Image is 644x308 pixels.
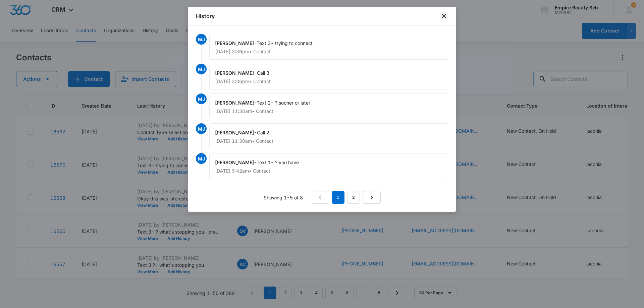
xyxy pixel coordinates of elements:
p: [DATE] 11:30am • Contact [215,139,442,143]
span: [PERSON_NAME] [215,40,254,46]
span: MJ [196,64,207,74]
span: MJ [196,153,207,164]
span: Text 3- trying to connect [257,40,313,46]
span: Text 2- ? sooner or later [257,100,310,106]
span: [PERSON_NAME] [215,70,254,76]
p: [DATE] 11:30am • Contact [215,109,442,114]
div: - [209,94,448,119]
h1: History [196,12,215,20]
em: 1 [332,191,344,204]
a: Next Page [363,191,381,204]
span: [PERSON_NAME] [215,160,254,165]
div: - [209,153,448,179]
span: MJ [196,34,207,45]
span: [PERSON_NAME] [215,130,254,135]
button: close [440,12,448,20]
div: - [209,123,448,149]
p: [DATE] 9:42am • Contact [215,169,442,173]
div: - [209,34,448,60]
span: Text 1- ? you have [257,160,299,165]
span: MJ [196,94,207,104]
p: [DATE] 3:36pm • Contact [215,49,442,54]
a: Page 2 [347,191,360,204]
nav: Pagination [311,191,381,204]
div: - [209,64,448,89]
p: Showing 1-5 of 8 [264,194,303,201]
span: MJ [196,123,207,134]
span: Call 3 [257,70,269,76]
span: [PERSON_NAME] [215,100,254,106]
span: Call 2 [257,130,269,135]
p: [DATE] 3:36pm • Contact [215,79,442,84]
